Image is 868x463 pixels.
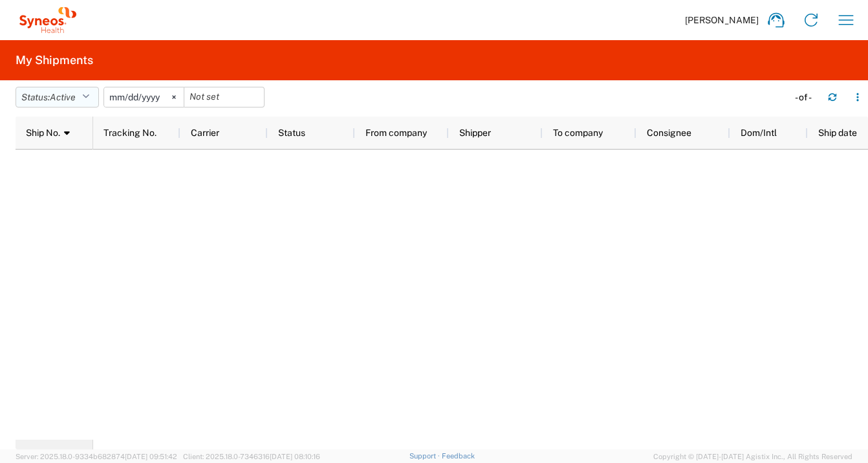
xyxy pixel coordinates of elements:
[409,452,442,460] a: Support
[795,91,818,103] div: - of -
[741,128,777,138] span: Dom/Intl
[685,14,759,26] span: [PERSON_NAME]
[270,453,320,460] span: [DATE] 08:10:16
[16,453,177,460] span: Server: 2025.18.0-9334b682874
[16,87,99,107] button: Status:Active
[818,128,857,138] span: Ship date
[103,128,157,138] span: Tracking No.
[442,452,475,460] a: Feedback
[365,128,427,138] span: From company
[278,128,305,138] span: Status
[183,453,320,460] span: Client: 2025.18.0-7346316
[184,87,264,107] input: Not set
[16,52,93,68] h2: My Shipments
[653,451,852,462] span: Copyright © [DATE]-[DATE] Agistix Inc., All Rights Reserved
[50,92,76,102] span: Active
[553,128,603,138] span: To company
[26,128,60,138] span: Ship No.
[647,128,691,138] span: Consignee
[125,453,177,460] span: [DATE] 09:51:42
[191,128,219,138] span: Carrier
[104,87,184,107] input: Not set
[459,128,491,138] span: Shipper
